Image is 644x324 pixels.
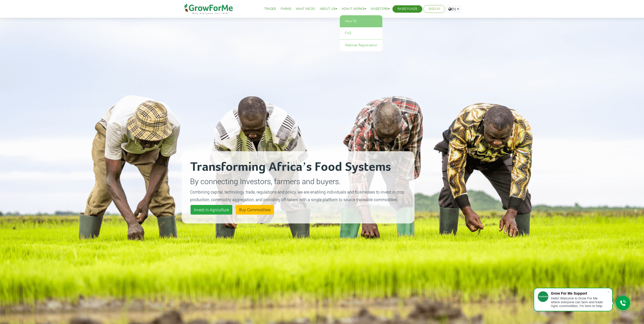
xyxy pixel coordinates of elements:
[190,176,406,187] p: By connecting Investors, farmers and buyers.
[551,296,607,308] div: Hello! Welcome to Grow For Me where everyone can farm and trade Agric commodities. I'm here to help.
[236,205,274,215] a: Buy Commodities
[296,6,315,12] a: What We Do
[340,40,382,51] a: Webinar Registration
[320,6,337,12] a: About Us
[398,6,417,12] a: Raise Funds
[340,27,382,39] a: FAQ
[191,205,232,215] a: Invest in Agriculture
[340,15,382,27] a: How To
[371,6,390,12] a: Investors
[342,6,366,12] a: How it Works
[446,5,461,13] a: EN
[551,291,607,295] div: Grow For Me Support
[264,6,276,12] a: Trades
[190,160,406,175] h2: Transforming Africa’s Food Systems
[429,6,440,12] a: Sign In
[281,6,291,12] a: Farms
[190,189,404,202] small: Combining capital, technology, trade, regulations and policy, we are enabling individuals and bus...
